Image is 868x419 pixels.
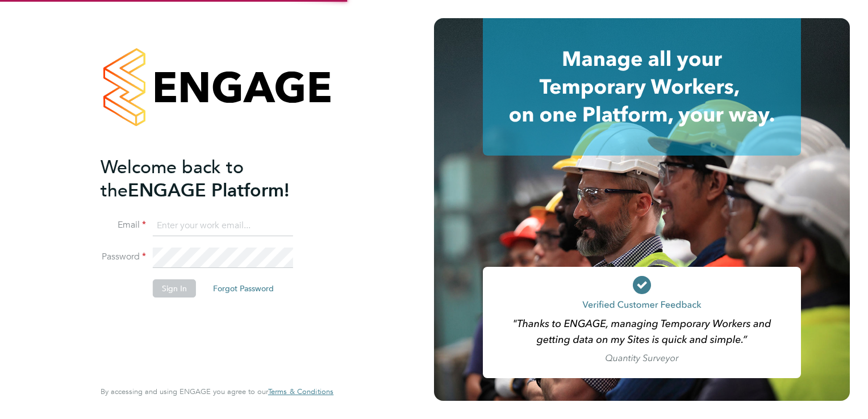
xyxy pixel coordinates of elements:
[204,279,283,298] button: Forgot Password
[153,216,293,236] input: Enter your work email...
[101,219,146,231] label: Email
[153,279,196,298] button: Sign In
[101,251,146,263] label: Password
[268,387,333,396] a: Terms & Conditions
[101,156,322,202] h2: ENGAGE Platform!
[101,156,244,202] span: Welcome back to the
[101,387,333,396] span: By accessing and using ENGAGE you agree to our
